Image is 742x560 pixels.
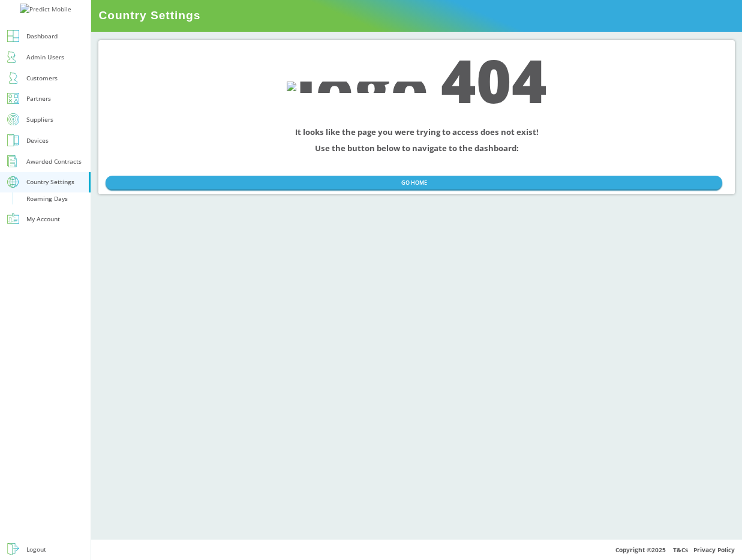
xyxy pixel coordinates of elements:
[26,31,58,42] div: Dashboard
[673,546,688,554] a: T&Cs
[26,52,64,63] div: Admin Users
[26,213,60,225] div: My Account
[26,93,51,104] div: Partners
[26,73,58,84] div: Customers
[20,4,71,15] img: Predict Mobile
[26,156,82,167] div: Awarded Contracts
[106,124,728,156] h1: It looks like the page you were trying to access does not exist! Use the button below to navigate...
[287,82,429,93] img: logo
[693,546,735,554] a: Privacy Policy
[429,39,547,121] span: 404
[91,539,742,560] div: Copyright © 2025
[26,135,49,146] div: Devices
[26,193,68,204] div: Roaming Days
[26,176,74,188] div: Country Settings
[26,114,53,125] div: Suppliers
[26,544,46,555] div: Logout
[106,176,722,189] a: GO HOME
